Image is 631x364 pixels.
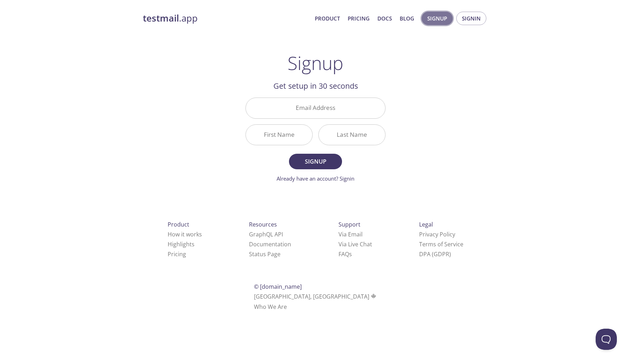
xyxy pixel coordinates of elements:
strong: testmail [143,12,179,24]
a: Pricing [168,250,186,258]
span: © [DOMAIN_NAME] [254,283,302,290]
a: GraphQL API [249,230,283,238]
a: Terms of Service [419,240,463,248]
a: Via Live Chat [338,240,372,248]
a: Via Email [338,230,363,238]
a: How it works [168,230,202,238]
a: Docs [377,14,392,23]
a: Product [315,14,340,23]
a: Already have an account? Signin [277,175,354,182]
a: Documentation [249,240,291,248]
span: Signup [297,157,334,166]
span: s [349,250,352,258]
span: Resources [249,221,277,228]
a: Blog [400,14,414,23]
span: Product [168,221,189,228]
button: Signup [289,154,342,169]
a: Highlights [168,240,195,248]
button: Signup [422,12,453,25]
span: Signin [462,14,481,23]
span: Signup [427,14,447,23]
h1: Signup [288,52,343,74]
iframe: Help Scout Beacon - Open [596,329,617,350]
a: Pricing [348,14,370,23]
a: FAQ [338,250,352,258]
a: testmail.app [143,12,309,24]
h2: Get setup in 30 seconds [245,80,386,92]
span: Support [338,221,360,228]
button: Signin [456,12,486,25]
a: Status Page [249,250,280,258]
a: Who We Are [254,303,287,311]
span: [GEOGRAPHIC_DATA], [GEOGRAPHIC_DATA] [254,293,377,300]
span: Legal [419,221,433,228]
a: Privacy Policy [419,230,455,238]
a: DPA (GDPR) [419,250,451,258]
